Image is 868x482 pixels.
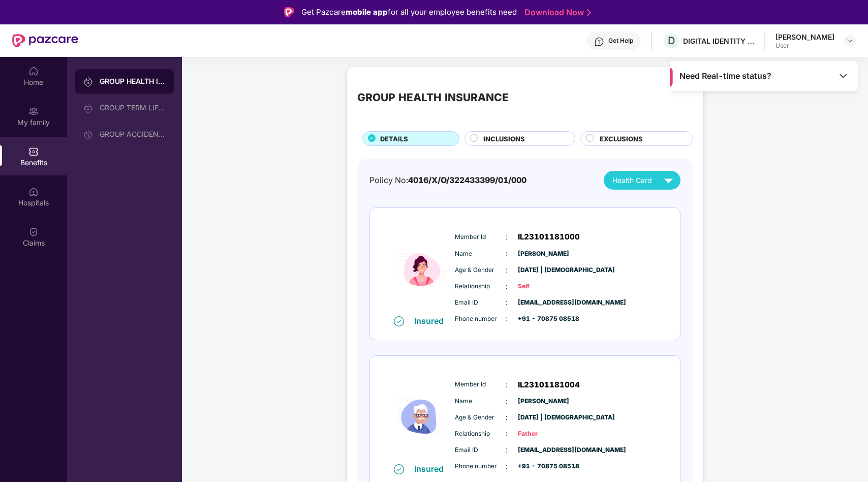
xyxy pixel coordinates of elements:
[518,249,569,259] span: [PERSON_NAME]
[28,146,39,157] img: svg+xml;base64,PHN2ZyBpZD0iQmVuZWZpdHMiIHhtbG5zPSJodHRwOi8vd3d3LnczLm9yZy8yMDAwL3N2ZyIgd2lkdGg9Ij...
[506,297,508,308] span: :
[414,464,450,474] div: Insured
[838,71,848,81] img: Toggle Icon
[518,265,569,275] span: [DATE] | [DEMOGRAPHIC_DATA]
[394,464,404,474] img: svg+xml;base64,PHN2ZyB4bWxucz0iaHR0cDovL3d3dy53My5vcmcvMjAwMC9zdmciIHdpZHRoPSIxNiIgaGVpZ2h0PSIxNi...
[518,298,569,308] span: [EMAIL_ADDRESS][DOMAIN_NAME]
[483,134,525,144] span: INCLUSIONS
[518,314,569,324] span: +91 - 70875 08518
[608,37,633,45] div: Get Help
[518,379,580,391] span: IL23101181004
[83,130,94,140] img: svg+xml;base64,PHN2ZyB3aWR0aD0iMjAiIGhlaWdodD0iMjAiIHZpZXdCb3g9IjAgMCAyMCAyMCIgZmlsbD0ibm9uZSIgeG...
[518,282,569,291] span: Self
[380,134,408,144] span: DETAILS
[846,37,854,45] img: svg+xml;base64,PHN2ZyBpZD0iRHJvcGRvd24tMzJ4MzIiIHhtbG5zPSJodHRwOi8vd3d3LnczLm9yZy8yMDAwL3N2ZyIgd2...
[455,413,506,423] span: Age & Gender
[408,175,526,185] span: 4016/X/O/322433399/01/000
[455,298,506,308] span: Email ID
[604,171,680,190] button: Health Card
[612,175,652,186] span: Health Card
[12,34,78,47] img: New Pazcare Logo
[506,444,508,456] span: :
[455,282,506,291] span: Relationship
[660,171,677,189] img: svg+xml;base64,PHN2ZyB4bWxucz0iaHR0cDovL3d3dy53My5vcmcvMjAwMC9zdmciIHZpZXdCb3g9IjAgMCAyNCAyNCIgd2...
[391,221,452,315] img: icon
[100,76,166,86] div: GROUP HEALTH INSURANCE
[506,428,508,439] span: :
[284,7,294,17] img: Logo
[600,134,643,144] span: EXCLUSIONS
[776,32,834,42] div: [PERSON_NAME]
[455,429,506,439] span: Relationship
[506,379,508,390] span: :
[455,445,506,455] span: Email ID
[28,227,39,237] img: svg+xml;base64,PHN2ZyBpZD0iQ2xhaW0iIHhtbG5zPSJodHRwOi8vd3d3LnczLm9yZy8yMDAwL3N2ZyIgd2lkdGg9IjIwIi...
[518,397,569,406] span: [PERSON_NAME]
[518,413,569,423] span: [DATE] | [DEMOGRAPHIC_DATA]
[28,66,39,76] img: svg+xml;base64,PHN2ZyBpZD0iSG9tZSIgeG1sbnM9Imh0dHA6Ly93d3cudzMub3JnLzIwMDAvc3ZnIiB3aWR0aD0iMjAiIG...
[518,445,569,455] span: [EMAIL_ADDRESS][DOMAIN_NAME]
[28,187,39,197] img: svg+xml;base64,PHN2ZyBpZD0iSG9zcGl0YWxzIiB4bWxucz0iaHR0cDovL3d3dy53My5vcmcvMjAwMC9zdmciIHdpZHRoPS...
[83,103,94,113] img: svg+xml;base64,PHN2ZyB3aWR0aD0iMjAiIGhlaWdodD0iMjAiIHZpZXdCb3g9IjAgMCAyMCAyMCIgZmlsbD0ibm9uZSIgeG...
[394,316,404,326] img: svg+xml;base64,PHN2ZyB4bWxucz0iaHR0cDovL3d3dy53My5vcmcvMjAwMC9zdmciIHdpZHRoPSIxNiIgaGVpZ2h0PSIxNi...
[455,265,506,275] span: Age & Gender
[506,461,508,472] span: :
[357,89,509,106] div: GROUP HEALTH INSURANCE
[455,380,506,389] span: Member Id
[518,231,580,243] span: IL23101181000
[506,248,508,259] span: :
[506,264,508,276] span: :
[455,249,506,259] span: Name
[506,412,508,423] span: :
[668,35,675,47] span: D
[391,369,452,463] img: icon
[455,232,506,242] span: Member Id
[776,42,834,50] div: User
[679,71,771,81] span: Need Real-time status?
[346,7,388,17] strong: mobile app
[587,7,591,18] img: Stroke
[594,37,604,47] img: svg+xml;base64,PHN2ZyBpZD0iSGVscC0zMngzMiIgeG1sbnM9Imh0dHA6Ly93d3cudzMub3JnLzIwMDAvc3ZnIiB3aWR0aD...
[301,6,517,18] div: Get Pazcare for all your employee benefits need
[455,462,506,471] span: Phone number
[683,36,754,46] div: DIGITAL IDENTITY INDIA PRIVATE LIMITED
[83,77,94,87] img: svg+xml;base64,PHN2ZyB3aWR0aD0iMjAiIGhlaWdodD0iMjAiIHZpZXdCb3g9IjAgMCAyMCAyMCIgZmlsbD0ibm9uZSIgeG...
[506,313,508,324] span: :
[28,106,39,116] img: svg+xml;base64,PHN2ZyB3aWR0aD0iMjAiIGhlaWdodD0iMjAiIHZpZXdCb3g9IjAgMCAyMCAyMCIgZmlsbD0ibm9uZSIgeG...
[524,7,588,18] a: Download Now
[518,462,569,471] span: +91 - 70875 08518
[369,174,526,187] div: Policy No:
[455,314,506,324] span: Phone number
[455,397,506,406] span: Name
[414,316,450,326] div: Insured
[506,396,508,407] span: :
[506,281,508,292] span: :
[100,130,166,138] div: GROUP ACCIDENTAL INSURANCE
[518,429,569,439] span: Father
[506,231,508,243] span: :
[100,104,166,112] div: GROUP TERM LIFE INSURANCE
